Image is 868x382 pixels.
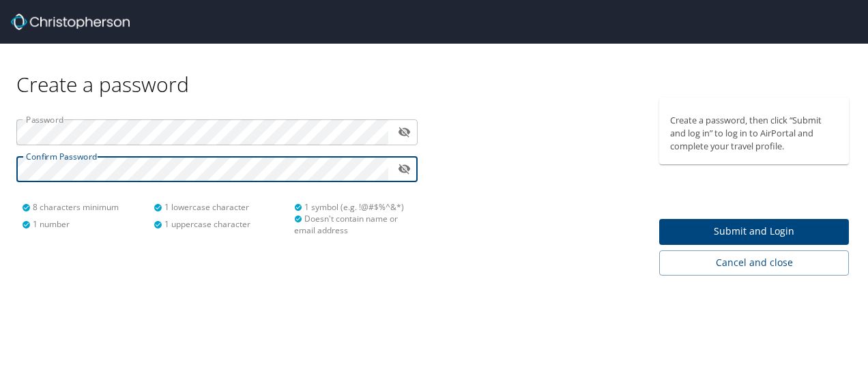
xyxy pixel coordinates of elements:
div: 1 lowercase character [154,201,285,213]
button: toggle password visibility [394,158,415,179]
p: Create a password, then click “Submit and log in” to log in to AirPortal and complete your travel... [670,114,838,153]
span: Cancel and close [670,254,838,271]
button: Submit and Login [659,219,849,246]
img: Christopherson_logo_rev.png [11,14,130,30]
div: 8 characters minimum [22,201,154,213]
button: toggle password visibility [394,121,415,143]
div: Doesn't contain name or email address [294,213,409,236]
div: 1 symbol (e.g. !@#$%^&*) [294,201,409,213]
button: Cancel and close [659,250,849,276]
span: Submit and Login [670,223,838,240]
div: 1 number [22,218,154,230]
div: Create a password [16,44,852,98]
div: 1 uppercase character [154,218,285,230]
